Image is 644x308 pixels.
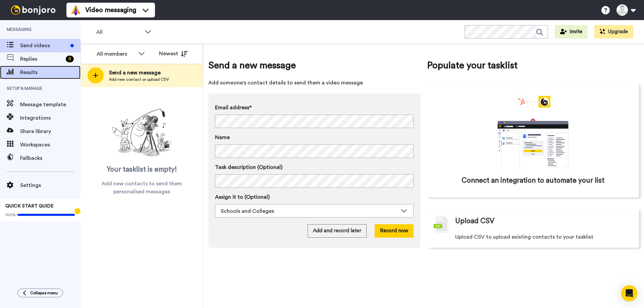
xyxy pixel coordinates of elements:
button: Invite [555,25,588,39]
span: Send a new message [109,69,169,77]
span: Integrations [20,114,80,122]
div: Open Intercom Messenger [621,285,637,301]
span: Workspaces [20,141,80,149]
span: Name [215,133,230,141]
label: Email address* [215,104,414,112]
span: Send a new message [208,59,420,72]
button: Collapse menu [17,289,63,297]
span: Populate your tasklist [427,59,639,72]
button: Upgrade [594,25,633,39]
div: 8 [66,56,74,62]
div: Tooltip anchor [74,208,80,214]
span: QUICK START GUIDE [5,204,54,208]
label: Assign it to (Optional) [215,193,414,201]
button: Record now [375,224,414,238]
img: csv-grey.png [434,216,448,233]
span: Message template [20,101,80,109]
span: Connect an integration to automate your list [462,176,604,186]
button: Add and record later [308,224,367,238]
label: Task description (Optional) [215,163,414,171]
span: Upload CSV to upload existing contacts to your tasklist [455,233,593,241]
span: Add new contact or upload CSV [109,77,169,82]
span: All [96,28,141,36]
span: Results [20,68,80,76]
span: Your tasklist is empty! [107,165,177,175]
span: Fallbacks [20,154,80,162]
div: All members [97,50,135,58]
span: Video messaging [85,5,136,15]
span: Add someone's contact details to send them a video message [208,79,420,87]
span: Share library [20,127,80,135]
img: ready-set-action.png [108,106,175,160]
button: Newest [154,47,193,60]
span: Replies [20,55,63,63]
img: bj-logo-header-white.svg [8,5,58,15]
span: Upload CSV [455,216,494,226]
span: Add new contacts to send them personalised messages [91,180,193,196]
span: Settings [20,181,80,189]
img: vm-color.svg [70,5,81,15]
span: Collapse menu [30,290,58,296]
div: Schools and Colleges [221,207,397,215]
span: 100% [5,212,16,218]
span: Send videos [20,42,68,50]
div: animation [483,96,583,169]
